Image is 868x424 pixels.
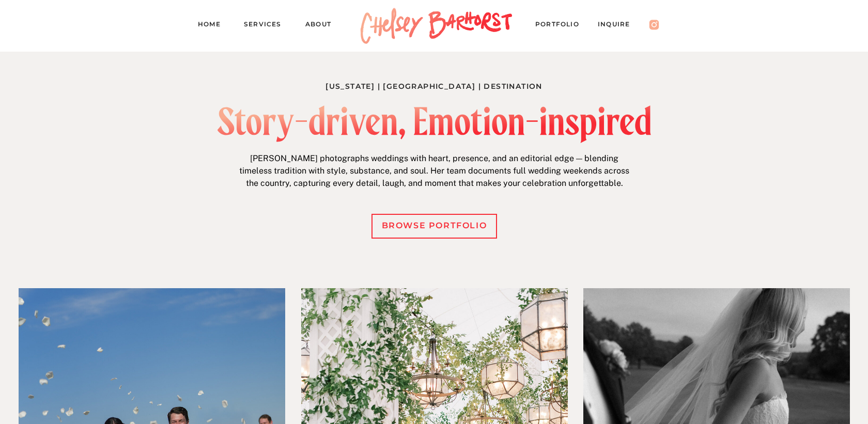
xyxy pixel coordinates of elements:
[377,218,492,233] a: browse portfolio
[598,19,640,33] a: Inquire
[198,19,229,33] a: Home
[236,152,633,193] p: [PERSON_NAME] photographs weddings with heart, presence, and an editorial edge — blending timeles...
[535,19,589,33] a: PORTFOLIO
[244,19,290,33] a: Services
[305,19,341,33] a: About
[324,80,544,91] h1: [US_STATE] | [GEOGRAPHIC_DATA] | Destination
